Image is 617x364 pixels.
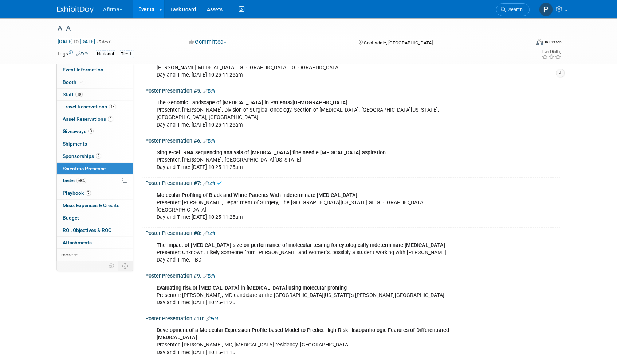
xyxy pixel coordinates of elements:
[506,7,523,12] span: Search
[63,215,79,221] span: Budget
[157,242,445,248] b: The impact of [MEDICAL_DATA] size on performance of molecular testing for cytologically indetermi...
[63,104,116,109] span: Travel Reservations
[203,274,215,279] a: Edit
[57,150,133,162] a: Sponsorships2
[57,175,133,187] a: Tasks68%
[145,135,560,145] div: Poster Presentation #6:
[119,50,134,58] div: Tier 1
[57,249,133,261] a: more
[145,85,560,95] div: Poster Presentation #5:
[96,153,101,159] span: 2
[76,51,88,57] a: Edit
[157,192,357,198] b: Molecular Profiling of Black and White Patients With Indeterminate [MEDICAL_DATA]
[157,100,347,106] b: The Genomic Landscape of [MEDICAL_DATA] in Patients [DEMOGRAPHIC_DATA]
[80,80,83,84] i: Booth reservation complete
[57,64,133,76] a: Event Information
[63,92,83,97] span: Staff
[152,96,480,132] div: Presenter: [PERSON_NAME], Division of Surgical Oncology, Section of [MEDICAL_DATA], [GEOGRAPHIC_D...
[57,38,95,45] span: [DATE] [DATE]
[186,38,229,46] button: Committed
[145,178,560,187] div: Poster Presentation #7:
[57,212,133,224] a: Budget
[63,79,85,85] span: Booth
[157,327,449,341] b: Development of a Molecular Expression Profile-based Model to Predict High-Risk Histopathologic Fe...
[364,40,433,46] span: Scottsdale, [GEOGRAPHIC_DATA]
[152,146,480,175] div: Presenter: [PERSON_NAME]. [GEOGRAPHIC_DATA][US_STATE] Day and Time: [DATE] 10:25-11:25am
[57,50,88,58] td: Tags
[57,237,133,249] a: Attachments
[63,190,91,196] span: Playbook
[63,128,94,134] span: Giveaways
[73,39,80,44] span: to
[109,104,116,109] span: 15
[57,113,133,125] a: Asset Reservations8
[105,261,118,271] td: Personalize Event Tab Strip
[57,138,133,150] a: Shipments
[63,116,113,122] span: Asset Reservations
[63,202,119,208] span: Misc. Expenses & Credits
[63,227,111,233] span: ROI, Objectives & ROO
[63,166,106,171] span: Scientific Presence
[157,285,347,291] b: Evaluating risk of [MEDICAL_DATA] in [MEDICAL_DATA] using molecular profiling
[152,238,480,267] div: Presenter: Unknown. Likely someone from [PERSON_NAME] and Women's, possibly a student working wit...
[487,38,562,49] div: Event Format
[203,139,215,144] a: Edit
[57,6,94,13] img: ExhibitDay
[145,228,560,237] div: Poster Presentation #8:
[76,178,86,183] span: 68%
[57,76,133,88] a: Booth
[545,39,562,45] div: In-Person
[536,39,543,45] img: Format-Inperson.png
[496,3,530,16] a: Search
[152,188,480,225] div: Presenter: [PERSON_NAME], Department of Surgery, The [GEOGRAPHIC_DATA][US_STATE] at [GEOGRAPHIC_D...
[57,224,133,236] a: ROI, Objectives & ROO
[86,190,91,196] span: 7
[57,163,133,175] a: Scientific Presence
[55,22,519,35] div: ATA
[63,240,92,245] span: Attachments
[57,200,133,212] a: Misc. Expenses & Credits
[75,92,83,97] span: 18
[542,50,561,54] div: Event Rating
[539,3,553,16] img: Praveen Kaushik
[95,50,116,58] div: National
[57,125,133,138] a: Giveaways3
[57,101,133,113] a: Travel Reservations15
[157,150,386,156] b: Single-cell RNA sequencing analysis of [MEDICAL_DATA] fine needle [MEDICAL_DATA] aspiration
[203,181,215,186] a: Edit
[118,261,133,271] td: Toggle Event Tabs
[63,67,103,73] span: Event Information
[61,252,73,257] span: more
[145,313,560,322] div: Poster Presentation #10:
[145,270,560,280] div: Poster Presentation #9:
[290,100,292,106] u: >
[206,316,218,321] a: Edit
[63,153,101,159] span: Sponsorships
[152,323,480,360] div: Presenter: [PERSON_NAME], MD, [MEDICAL_DATA] residency, [GEOGRAPHIC_DATA] Day and Time: [DATE] 10...
[57,187,133,199] a: Playbook7
[152,281,480,310] div: Presenter: [PERSON_NAME], MD candidate at the [GEOGRAPHIC_DATA][US_STATE]'s [PERSON_NAME][GEOGRAP...
[62,178,86,183] span: Tasks
[108,116,113,122] span: 8
[88,128,94,134] span: 3
[203,89,215,94] a: Edit
[203,231,215,236] a: Edit
[57,89,133,101] a: Staff18
[97,40,112,44] span: (5 days)
[63,141,87,147] span: Shipments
